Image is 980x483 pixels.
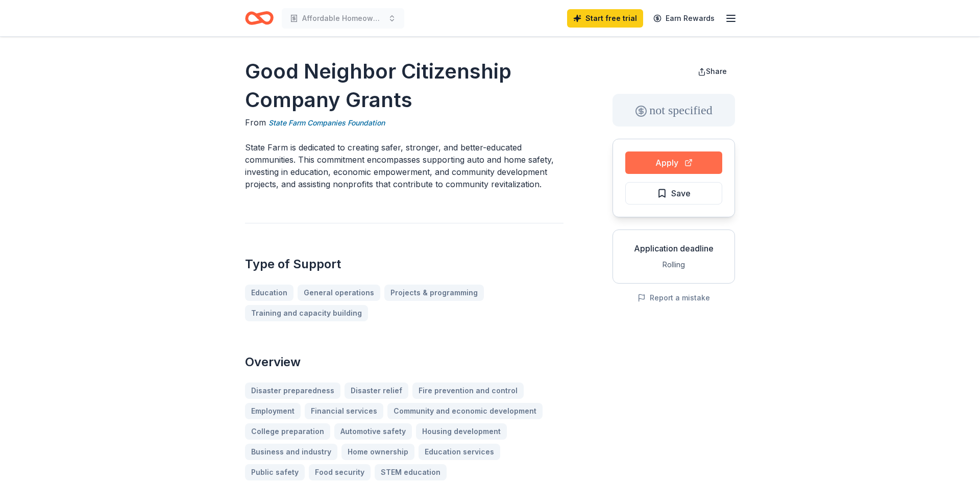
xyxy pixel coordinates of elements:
a: General operations [298,285,380,301]
a: Earn Rewards [647,9,721,28]
div: Rolling [621,259,726,271]
span: Affordable Homeownership/Community Development [302,12,384,24]
a: State Farm Companies Foundation [268,117,385,129]
div: Application deadline [621,242,726,255]
div: From [245,116,563,129]
a: Start free trial [567,9,643,28]
button: Share [690,61,735,82]
button: Report a mistake [638,292,710,304]
h2: Type of Support [245,256,563,272]
h2: Overview [245,354,563,370]
div: not specified [612,94,735,126]
button: Affordable Homeownership/Community Development [282,8,404,29]
h1: Good Neighbor Citizenship Company Grants [245,57,563,114]
a: Education [245,285,293,301]
p: State Farm is dedicated to creating safer, stronger, and better-educated communities. This commit... [245,141,563,190]
a: Home [245,6,274,30]
span: Save [671,187,691,200]
button: Apply [625,151,722,174]
button: Save [625,182,722,205]
a: Projects & programming [384,285,484,301]
a: Training and capacity building [245,305,368,321]
span: Share [706,67,727,75]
